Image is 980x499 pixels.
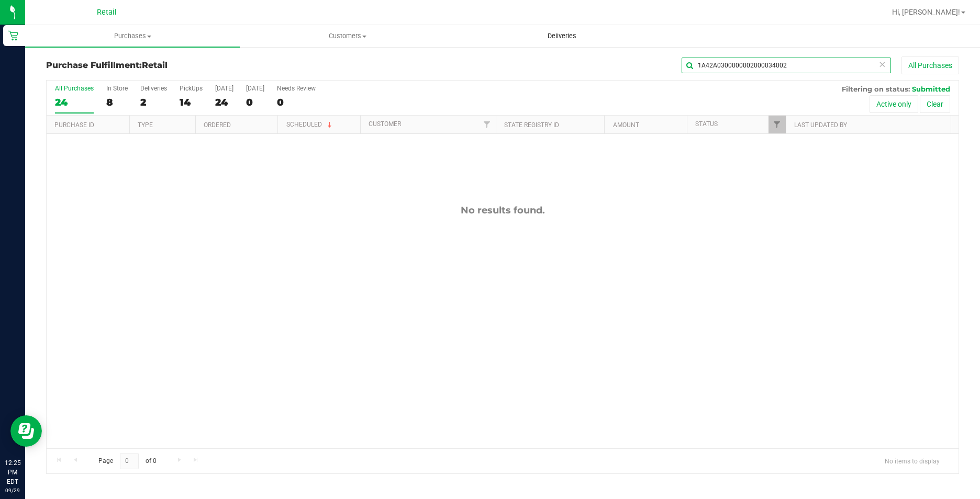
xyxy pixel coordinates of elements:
button: Active only [870,95,918,113]
span: Clear [878,58,886,71]
span: Submitted [912,85,950,93]
iframe: Resource center [10,415,42,447]
a: Amount [613,121,639,129]
a: Type [138,121,153,129]
span: Purchases [25,31,240,41]
span: Customers [240,31,454,41]
inline-svg: Retail [8,30,18,41]
div: Needs Review [277,85,316,92]
a: Filter [769,116,786,133]
div: Deliveries [140,85,167,92]
div: 2 [140,96,167,108]
span: No items to display [876,453,948,469]
button: All Purchases [901,56,959,74]
a: Purchases [25,25,240,47]
div: PickUps [180,85,203,92]
a: Deliveries [455,25,670,47]
span: Page of 0 [90,453,165,469]
div: [DATE] [246,85,264,92]
div: 0 [277,96,316,108]
div: 24 [215,96,233,108]
div: 8 [106,96,128,108]
input: Search Purchase ID, Original ID, State Registry ID or Customer Name... [682,58,891,73]
a: Last Updated By [794,121,847,129]
a: Status [695,120,718,128]
span: Hi, [PERSON_NAME]! [892,8,960,16]
a: Filter [478,116,496,133]
p: 09/29 [5,486,20,494]
span: Filtering on status: [842,85,910,93]
div: 14 [180,96,203,108]
div: In Store [106,85,128,92]
span: Retail [97,8,117,17]
a: Customer [369,120,401,128]
h3: Purchase Fulfillment: [46,61,350,70]
a: Scheduled [286,121,334,128]
button: Clear [920,95,950,113]
div: 24 [55,96,94,108]
div: All Purchases [55,85,94,92]
a: State Registry ID [504,121,559,129]
div: [DATE] [215,85,233,92]
span: Retail [142,60,168,70]
a: Ordered [204,121,231,129]
a: Customers [240,25,454,47]
p: 12:25 PM EDT [5,458,20,486]
a: Purchase ID [54,121,94,129]
div: 0 [246,96,264,108]
span: Deliveries [533,31,591,41]
div: No results found. [47,205,959,216]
